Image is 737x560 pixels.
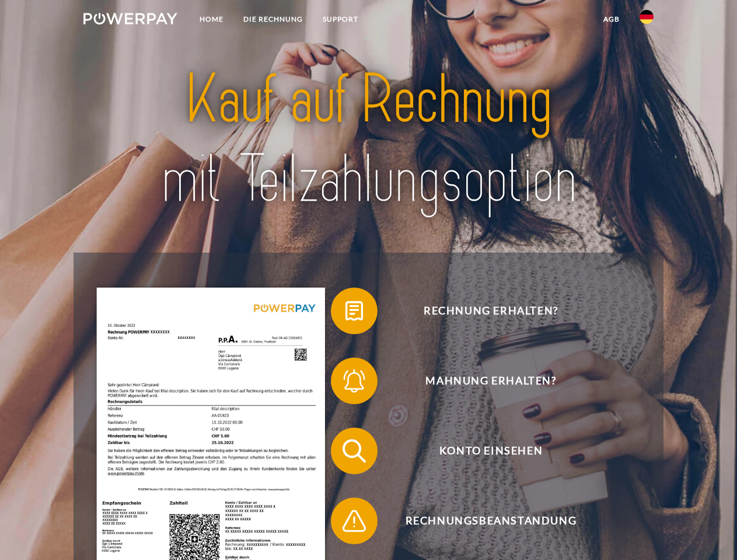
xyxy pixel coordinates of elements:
button: Rechnungsbeanstandung [331,498,634,544]
button: Konto einsehen [331,428,634,474]
img: qb_bell.svg [340,366,369,395]
a: agb [593,9,630,30]
a: SUPPORT [313,9,368,30]
img: title-powerpay_de.svg [111,56,626,223]
img: qb_search.svg [340,436,369,466]
span: Rechnungsbeanstandung [348,498,634,544]
span: Rechnung erhalten? [348,288,634,334]
button: Mahnung erhalten? [331,358,634,404]
a: Home [190,9,233,30]
iframe: Schaltfläche zum Öffnen des Messaging-Fensters [690,513,728,551]
button: Rechnung erhalten? [331,288,634,334]
span: Konto einsehen [348,428,634,474]
img: qb_warning.svg [340,506,369,535]
img: de [640,10,654,24]
a: DIE RECHNUNG [233,9,313,30]
img: qb_bill.svg [340,296,369,325]
span: Mahnung erhalten? [348,358,634,404]
img: logo-powerpay-white.svg [83,13,177,24]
